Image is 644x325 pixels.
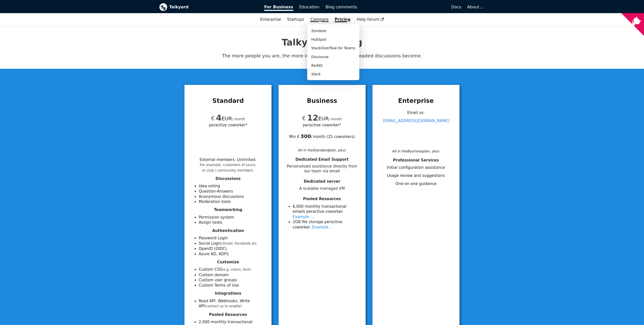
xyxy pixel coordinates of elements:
span: Personalized assistance directly from our team via email [285,164,360,174]
li: Azure AD, ADFS [199,251,265,257]
a: Blog comments [322,3,360,11]
h4: Customize [191,260,265,265]
h3: Business [285,97,360,105]
li: Read API. Webhooks. Write API [199,298,265,309]
li: Initial configuration assistance [379,165,453,170]
h4: Teamworking [191,207,265,212]
a: Example ... [293,215,314,219]
a: Pricing [332,15,354,24]
a: About [467,5,482,9]
li: OpenID (OIDC) [199,246,265,251]
span: For Business [264,5,293,11]
small: (e.g. colors, font) [222,268,251,271]
h4: Pooled Resources [191,312,265,317]
b: 300 [300,133,311,139]
h4: Discussions [191,176,265,181]
h3: Enterprise [379,97,453,105]
li: Custom Terms of Use [199,283,265,288]
span: € [211,115,215,122]
small: Gmail, Facebook etc [223,242,257,245]
h3: Standard [191,97,265,105]
div: Min € / month ( 25 coworkers ) [285,128,360,140]
small: (contact us to enable) [205,304,242,308]
li: Idea voting [199,183,265,189]
a: Talkyard logoTalkyard [159,3,257,11]
li: Social Login: [199,241,265,246]
a: Slack [309,70,357,78]
a: HubSpot [309,36,357,43]
small: / month [329,117,342,121]
div: All in the Business plan, plus: [379,148,453,154]
span: Dedicated server [304,179,340,184]
span: A scalable managed VM [285,186,360,191]
a: Compare [310,17,329,22]
a: [EMAIL_ADDRESS][DOMAIN_NAME] [383,119,449,123]
span: 12 [307,113,318,123]
h4: Authentication [191,228,265,233]
a: Example ... [312,225,333,229]
small: / month [232,117,245,121]
li: Question-Answers [199,189,265,194]
div: All in the Standard plan, plus: [285,147,360,153]
span: Docs [451,5,461,9]
a: StackOverflow for Teams [309,44,357,52]
span: € [302,115,306,122]
p: The more people you are, the more important Talkyard's threaded discussions become. [159,52,485,60]
img: Talkyard logo [159,3,167,11]
li: 6 ,000 monthly transactional emails per active coworker . [293,204,360,220]
span: EUR [211,115,232,122]
li: Password Login [199,236,265,241]
a: Startups [284,15,307,24]
small: For example, customers of yours, or club / community members. [200,163,256,172]
h4: Professional Services [379,158,453,163]
h4: Integrations [191,291,265,296]
span: Help forum [357,17,384,22]
li: One-on-one guidance [379,181,453,187]
span: Blog comments [325,5,357,9]
a: Reddit [309,62,357,69]
a: Zendesk [309,27,357,35]
li: Moderation tools [199,199,265,204]
a: Discourse [309,53,357,61]
li: Custom domain [199,272,265,278]
a: Help forum [354,15,387,24]
h4: Pooled Resources [285,197,360,201]
li: External members : Unlimited . [200,157,257,173]
span: 4 [216,113,221,123]
li: Custom user groups [199,277,265,283]
a: Education [296,3,323,11]
span: Education [299,5,320,9]
span: Dedicated Email Support [295,157,348,162]
span: per active coworker* [303,122,341,128]
a: For Business [261,3,296,11]
li: Assign tasks [199,220,265,225]
span: per active coworker* [209,122,247,128]
div: Email us: [379,109,453,147]
li: 2 GB file storage per active coworker . [293,219,360,230]
li: Permission system [199,215,265,220]
a: Docs [360,3,464,11]
span: EUR [302,115,329,122]
a: Enterprise [257,15,284,24]
li: Anonymous discussions [199,194,265,199]
h1: Talkyard Pricing [159,37,485,48]
li: Usage review and suggestions [379,173,453,178]
b: Talkyard [169,4,257,10]
li: Custom CSS [199,267,265,272]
